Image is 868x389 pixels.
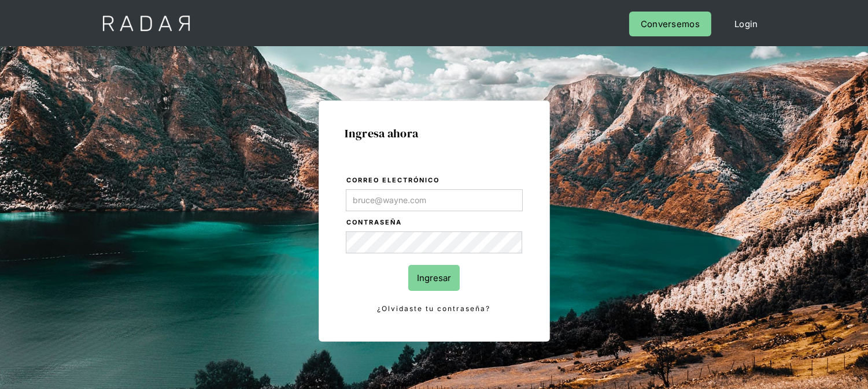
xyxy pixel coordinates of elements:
[345,174,523,315] form: Login Form
[629,12,711,36] a: Conversemos
[347,217,523,229] label: Contraseña
[347,175,523,186] label: Correo electrónico
[346,189,523,211] input: bruce@wayne.com
[408,265,460,291] input: Ingresar
[346,302,523,315] a: ¿Olvidaste tu contraseña?
[345,127,523,140] h1: Ingresa ahora
[723,12,770,36] a: Login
